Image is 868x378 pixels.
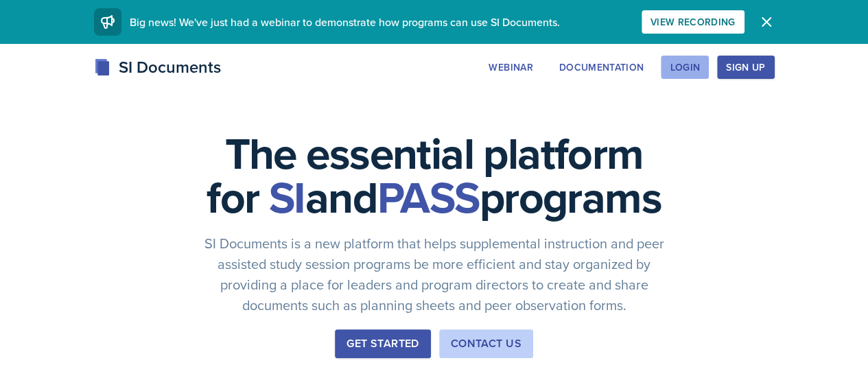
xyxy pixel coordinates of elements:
span: Big news! We've just had a webinar to demonstrate how programs can use SI Documents. [130,14,560,29]
div: Documentation [559,62,644,73]
button: Get Started [335,329,430,358]
button: Documentation [550,56,653,79]
button: Webinar [480,56,541,79]
button: View Recording [642,10,744,34]
div: Sign Up [726,62,765,73]
button: Contact Us [439,329,533,358]
div: Get Started [347,335,419,352]
div: SI Documents [94,55,221,80]
div: Login [670,62,700,73]
button: Sign Up [717,56,774,79]
div: Webinar [489,62,532,73]
button: Login [661,56,709,79]
div: View Recording [650,16,736,27]
div: Contact Us [451,335,521,352]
